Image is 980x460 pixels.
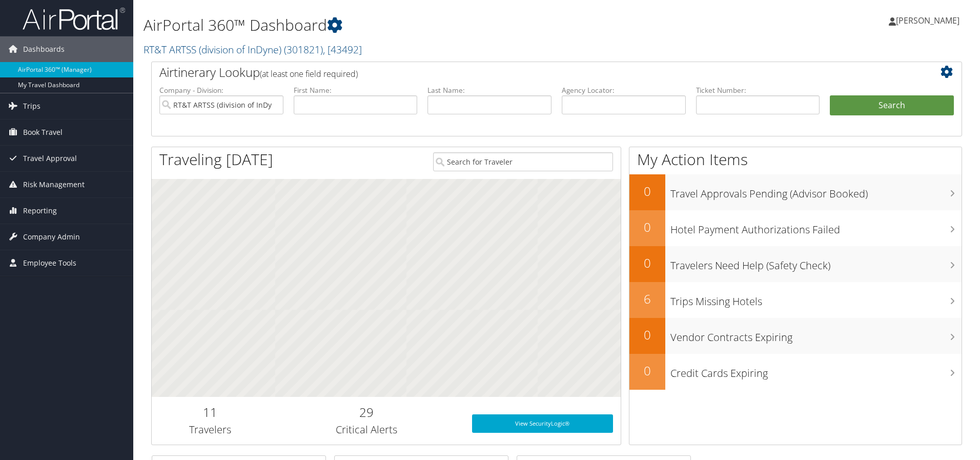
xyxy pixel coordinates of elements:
[23,250,76,276] span: Employee Tools
[629,210,962,246] a: 0Hotel Payment Authorizations Failed
[629,174,962,210] a: 0Travel Approvals Pending (Advisor Booked)
[670,325,962,345] h3: Vendor Contracts Expiring
[696,85,820,95] label: Ticket Number:
[670,217,962,237] h3: Hotel Payment Authorizations Failed
[23,198,57,224] span: Reporting
[629,246,962,282] a: 0Travelers Need Help (Safety Check)
[159,149,273,170] h1: Traveling [DATE]
[629,326,665,344] h2: 0
[23,36,65,62] span: Dashboards
[629,282,962,318] a: 6Trips Missing Hotels
[427,85,552,95] label: Last Name:
[629,362,665,379] h2: 0
[629,183,665,200] h2: 0
[629,318,962,354] a: 0Vendor Contracts Expiring
[260,68,358,79] span: (at least one field required)
[277,404,457,421] h2: 29
[629,354,962,390] a: 0Credit Cards Expiring
[562,85,686,95] label: Agency Locator:
[896,15,959,26] span: [PERSON_NAME]
[889,5,970,36] a: [PERSON_NAME]
[23,224,80,250] span: Company Admin
[23,119,63,145] span: Book Travel
[670,361,962,381] h3: Credit Cards Expiring
[323,43,362,56] span: , [ 43492 ]
[629,254,665,272] h2: 0
[629,290,665,308] h2: 6
[159,64,886,81] h2: Airtinerary Lookup
[159,423,261,437] h3: Travelers
[433,152,613,171] input: Search for Traveler
[472,414,613,433] a: View SecurityLogic®
[23,172,85,197] span: Risk Management
[670,253,962,273] h3: Travelers Need Help (Safety Check)
[670,289,962,309] h3: Trips Missing Hotels
[629,218,665,236] h2: 0
[159,85,283,95] label: Company - Division:
[284,43,323,56] span: ( 301821 )
[23,93,40,119] span: Trips
[294,85,418,95] label: First Name:
[277,423,457,437] h3: Critical Alerts
[159,404,261,421] h2: 11
[670,182,962,201] h3: Travel Approvals Pending (Advisor Booked)
[23,146,77,171] span: Travel Approval
[629,149,962,170] h1: My Action Items
[830,95,954,116] button: Search
[23,7,125,31] img: airportal-logo.png
[144,14,695,36] h1: AirPortal 360™ Dashboard
[144,43,362,56] a: RT&T ARTSS (division of InDyne)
